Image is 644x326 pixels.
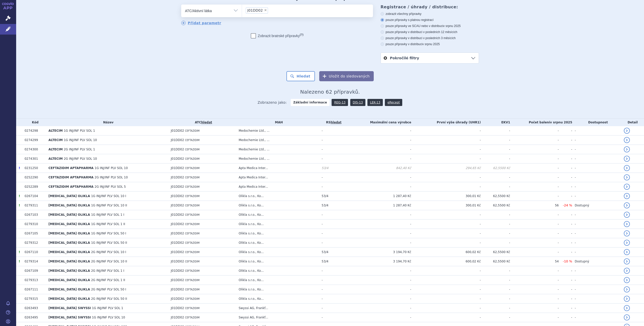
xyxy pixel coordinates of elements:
td: - [481,210,510,220]
span: CEFTAZIDIM APTAPHARMA [48,176,94,179]
a: detail [624,286,630,292]
span: CEFTAZIDIM [185,176,200,179]
td: - [572,126,621,135]
span: ALTECIM [48,129,63,132]
span: 1G INJ/INF PLV SOL 1 I [91,213,124,216]
td: Olikla s.r.o., Ko... [236,248,319,257]
a: LEK-13 [367,99,383,106]
span: 2G INJ/INF PLV SOL 1 II [91,278,125,282]
span: J01DD02 [171,260,184,263]
span: 2G INJ/INF PLV SOL 1 I [91,269,124,273]
span: CEFTAZIDIM [185,195,200,198]
a: detail [624,128,630,134]
td: - [481,135,510,145]
span: Tento přípravek má více úhrad. [19,194,20,198]
span: CEFTAZIDIM [185,260,200,263]
td: - [346,229,411,238]
span: [MEDICAL_DATA] OLIKLA [48,194,90,198]
td: 3 194,70 Kč [346,248,411,257]
span: CEFTAZIDIM [185,129,200,132]
td: - [481,229,510,238]
td: - [346,145,411,154]
td: - [510,135,559,145]
strong: Základní informace [291,99,330,106]
td: - [411,229,481,238]
span: 53/4 [322,194,329,198]
span: CEFTAZIDIM [185,148,200,151]
td: - [510,220,559,229]
td: - [510,229,559,238]
span: Zobrazeno jako: [258,99,287,106]
td: - [481,285,510,294]
a: detail [624,296,630,302]
span: CEFTAZIDIM [185,139,200,142]
button: Hledat [286,71,315,81]
td: - [411,220,481,229]
td: - [481,266,510,276]
td: - [319,229,346,238]
span: J01DD02 [171,185,184,188]
td: - [559,126,572,135]
td: - [346,220,411,229]
td: 62,5500 Kč [481,201,510,210]
td: 600,02 Kč [411,248,481,257]
td: - [481,276,510,285]
td: Medochemie Ltd., ... [236,145,319,154]
span: 53/4 [322,250,329,254]
span: ALTECIM [48,148,63,151]
td: 0267104 [22,192,46,201]
td: - [572,266,621,276]
td: 0274300 [22,145,46,154]
td: - [319,126,346,135]
span: [MEDICAL_DATA] OLIKLA [48,241,90,245]
a: Přidat parametr [181,21,221,25]
td: - [481,182,510,192]
td: Olikla s.r.o., Ko... [236,257,319,266]
td: - [346,276,411,285]
td: Olikla s.r.o., Ko... [236,238,319,248]
span: 2G INJ/INF PLV SOL 10 I [91,250,126,254]
td: - [510,164,559,173]
span: J01DD02 [171,138,184,142]
td: Dostupný [572,257,621,266]
span: CEFTAZIDIM [185,269,200,272]
td: - [319,145,346,154]
td: 0279310 [22,220,46,229]
td: - [510,182,559,192]
span: 2G INJ/INF PLV SOL 10 [95,176,128,179]
span: J01DD02 [247,9,263,12]
th: První výše úhrady (UHR1) [411,119,481,126]
td: - [559,266,572,276]
td: 300,01 Kč [411,201,481,210]
td: - [411,135,481,145]
span: CEFTAZIDIM [185,223,200,226]
td: - [319,182,346,192]
td: - [572,164,621,173]
span: J01DD02 [171,213,184,216]
td: - [559,276,572,285]
span: 53/4 [322,166,329,170]
td: 0279311 [22,201,46,210]
label: pouze přípravky v distribuci v posledních 3 měsících [381,36,479,40]
span: CEFTAZIDIM [185,157,200,160]
td: - [319,276,346,285]
a: detail [624,174,630,180]
span: 2G INJ/INF PLV SOL 10 II [91,260,127,263]
td: 62,5500 Kč [481,192,510,201]
button: Uložit do sledovaných [319,71,374,81]
td: - [510,145,559,154]
th: Detail [621,119,644,126]
span: 1G INJ/INF PLV SOL 10 [95,166,128,170]
td: Olikla s.r.o., Ko... [236,220,319,229]
label: pouze přípravky ve SCAU nebo v distribuci [381,24,479,28]
label: pouze přípravky v distribuci [381,42,479,46]
a: detail [624,277,630,283]
td: Olikla s.r.o., Ko... [236,285,319,294]
td: Dostupný [572,201,621,210]
td: 0231250 [22,164,46,173]
span: CEFTAZIDIM [185,241,200,244]
span: 1G INJ/INF PLV SOL 10 II [91,204,127,207]
a: detail [624,202,630,208]
td: - [572,135,621,145]
td: - [510,238,559,248]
